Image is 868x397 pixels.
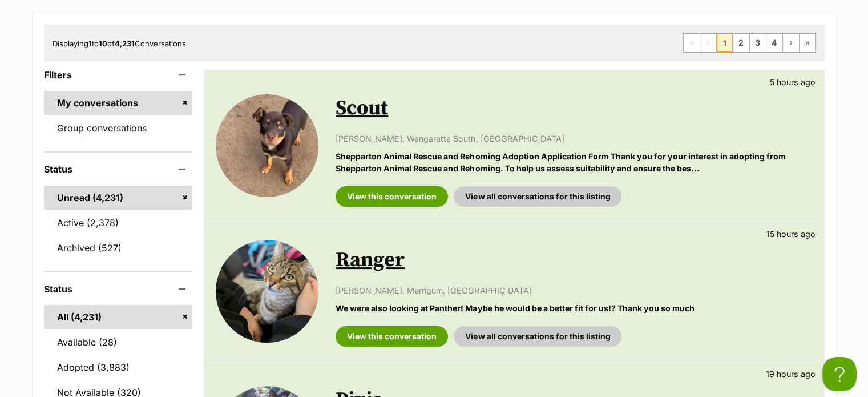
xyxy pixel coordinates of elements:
[53,39,186,48] span: Displaying to of Conversations
[44,305,193,329] a: All (4,231)
[717,34,733,52] span: Page 1
[750,34,766,52] a: Page 3
[700,34,716,52] span: Previous page
[684,34,700,52] span: First page
[44,91,193,115] a: My conversations
[454,186,621,207] a: View all conversations for this listing
[44,70,193,80] header: Filters
[336,150,812,175] p: Shepparton Animal Rescue and Rehoming Adoption Application Form Thank you for your interest in ad...
[336,95,388,121] a: Scout
[99,39,107,48] strong: 10
[336,186,448,207] a: View this conversation
[770,76,815,88] p: 5 hours ago
[44,355,193,379] a: Adopted (3,883)
[44,164,193,174] header: Status
[783,34,799,52] a: Next page
[336,302,812,314] p: We were also looking at Panther! Maybe he would be a better fit for us!? Thank you so much
[44,116,193,140] a: Group conversations
[44,236,193,260] a: Archived (527)
[336,133,812,145] p: [PERSON_NAME], Wangaratta South, [GEOGRAPHIC_DATA]
[336,247,405,273] a: Ranger
[454,326,621,347] a: View all conversations for this listing
[766,368,815,380] p: 19 hours ago
[115,39,135,48] strong: 4,231
[216,94,318,197] img: Scout
[44,330,193,354] a: Available (28)
[800,34,815,52] a: Last page
[44,186,193,210] a: Unread (4,231)
[336,326,448,347] a: View this conversation
[766,34,782,52] a: Page 4
[88,39,92,48] strong: 1
[766,228,815,240] p: 15 hours ago
[44,211,193,235] a: Active (2,378)
[336,284,812,296] p: [PERSON_NAME], Merrigum, [GEOGRAPHIC_DATA]
[216,240,318,343] img: Ranger
[683,33,816,53] nav: Pagination
[822,357,857,391] iframe: Help Scout Beacon - Open
[44,284,193,294] header: Status
[733,34,749,52] a: Page 2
